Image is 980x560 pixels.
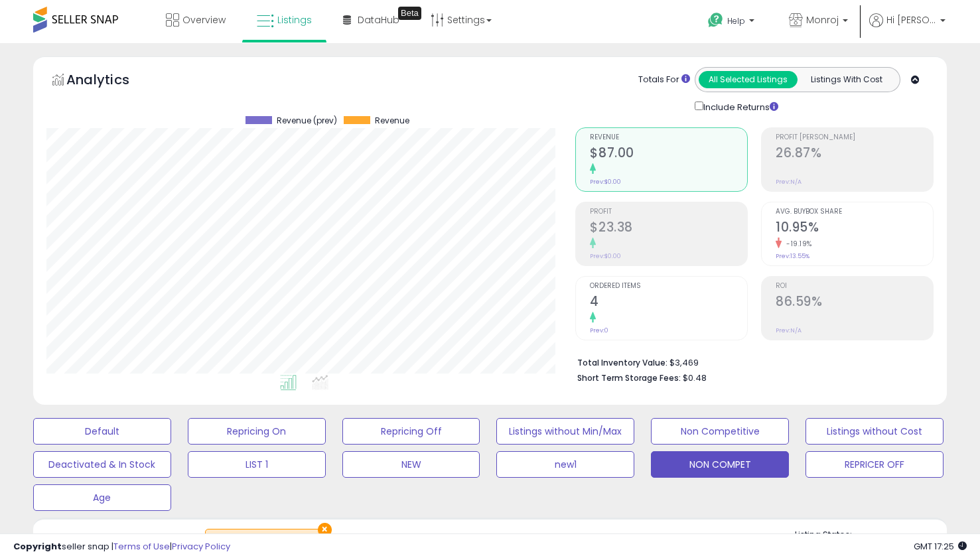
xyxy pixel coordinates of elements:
button: Listings With Cost [797,71,896,88]
h2: 26.87% [776,145,933,163]
small: Prev: 0 [590,326,608,334]
h2: $87.00 [590,145,747,163]
span: ROI [776,283,933,290]
h2: 10.95% [776,220,933,238]
button: Deactivated & In Stock [33,451,171,478]
div: Totals For [638,74,690,86]
span: DataHub [358,13,399,27]
p: Listing States: [795,529,947,541]
span: Revenue (prev) [277,116,337,125]
a: Terms of Use [113,540,170,553]
b: Total Inventory Value: [577,357,667,368]
div: Tooltip anchor [398,7,421,20]
a: Hi [PERSON_NAME] [869,13,945,43]
li: $3,469 [577,354,924,370]
button: Repricing On [188,418,326,445]
span: 2025-10-6 17:25 GMT [914,540,967,553]
h2: 86.59% [776,294,933,312]
button: Age [33,484,171,511]
button: All Selected Listings [699,71,798,88]
h5: Analytics [66,70,155,92]
span: Custom: [212,532,318,552]
i: Get Help [707,12,724,29]
button: Default [33,418,171,445]
span: Help [727,15,745,27]
small: Prev: N/A [776,178,802,186]
a: Privacy Policy [172,540,230,553]
strong: Copyright [13,540,62,553]
span: Revenue [375,116,409,125]
h2: 4 [590,294,747,312]
span: Profit [PERSON_NAME] [776,134,933,141]
button: Repricing Off [342,418,480,445]
small: -19.19% [782,239,812,249]
span: Ordered Items [590,283,747,290]
button: REPRICER OFF [805,451,944,478]
b: Short Term Storage Fees: [577,372,681,384]
small: Prev: N/A [776,326,802,334]
div: seller snap | | [13,541,230,553]
span: Overview [182,13,226,27]
button: LIST 1 [188,451,326,478]
small: Prev: 13.55% [776,252,809,260]
button: NEW [342,451,480,478]
span: Profit [590,208,747,216]
button: × [318,523,332,537]
span: Hi [PERSON_NAME] [886,13,936,27]
small: Prev: $0.00 [590,252,621,260]
span: $0.48 [683,372,707,384]
span: Avg. Buybox Share [776,208,933,216]
a: Help [697,2,768,43]
small: Prev: $0.00 [590,178,621,186]
button: NON COMPET [651,451,789,478]
button: new1 [496,451,634,478]
h2: $23.38 [590,220,747,238]
button: Non Competitive [651,418,789,445]
span: Listings [277,13,312,27]
span: Monroj [806,13,839,27]
button: Listings without Cost [805,418,944,445]
div: Include Returns [685,99,794,114]
button: Listings without Min/Max [496,418,634,445]
span: Revenue [590,134,747,141]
